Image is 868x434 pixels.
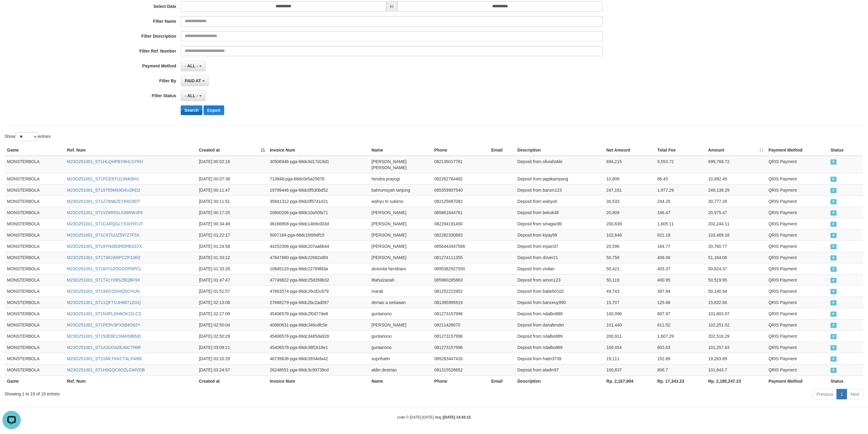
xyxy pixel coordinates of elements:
[831,159,837,165] span: PAID
[267,342,369,353] td: 45406578-pga-68dc38f1b18e1
[369,145,432,156] th: Name
[267,364,369,375] td: 26248551-pga-68dc3c99739cd
[432,263,489,274] td: 0895382927550
[831,255,837,261] span: PAID
[655,364,706,375] td: 806.7
[5,330,65,342] td: MONSTERBOLA
[67,367,145,372] a: M23O251001_ST1H0GQC6OZLGWVDB
[515,297,604,308] td: Deposit from banceuy990
[5,207,65,218] td: MONSTERBOLA
[655,330,706,342] td: 1,607.29
[369,297,432,308] td: demas a setiawan
[837,389,847,399] a: 1
[267,145,369,156] th: Invoice Num
[197,375,267,387] th: Created at
[831,323,837,328] span: PAID
[197,196,267,207] td: [DATE] 00:11:51
[515,229,604,241] td: Deposit from kiyay99
[706,330,766,342] td: 202,518.29
[831,278,837,283] span: PAID
[432,330,489,342] td: 081273157996
[369,342,432,353] td: guntariono
[369,207,432,218] td: [PERSON_NAME]
[831,289,837,294] span: PAID
[847,389,863,399] a: Next
[67,278,140,282] a: M23O251001_ST1T41Y09SZBQBF9X
[515,364,604,375] td: Deposit from aladin97
[766,145,828,156] th: Payment Method
[267,263,369,274] td: 10845133-pga-68dc22769fd3a
[267,196,369,207] td: 35841312-pga-68dc0f5741021
[604,285,655,297] td: 49,743
[267,184,369,196] td: 19799446-pga-68dc0f530bd52
[655,319,706,330] td: 811.52
[706,364,766,375] td: 101,643.7
[432,156,489,173] td: 082135017761
[766,218,828,229] td: QRIS Payment
[369,196,432,207] td: wahyu tri sukirno
[766,319,828,330] td: QRIS Payment
[5,218,65,229] td: MONSTERBOLA
[432,353,489,364] td: 085283447416
[655,375,706,387] th: Rp. 17,343.23
[267,375,369,387] th: Invoice Num
[197,145,267,156] th: Created at: activate to sort column descending
[197,308,267,319] td: [DATE] 02:27:09
[515,184,604,196] td: Deposit from barum123
[369,375,432,387] th: Name
[604,252,655,263] td: 50,758
[5,196,65,207] td: MONSTERBOLA
[369,156,432,173] td: [PERSON_NAME] [PERSON_NAME]
[604,330,655,342] td: 200,911
[766,297,828,308] td: QRIS Payment
[766,364,828,375] td: QRIS Payment
[432,207,489,218] td: 085861644761
[67,210,143,215] a: M23O251001_ST1VORRGLS39RWJF6
[65,145,197,156] th: Ref. Num
[655,353,706,364] td: 152.89
[655,145,706,156] th: Total Fee
[604,229,655,241] td: 102,648
[604,145,655,156] th: Net Amount
[5,263,65,274] td: MONSTERBOLA
[5,241,65,252] td: MONSTERBOLA
[604,319,655,330] td: 101,440
[515,207,604,218] td: Deposit from bekok48
[655,173,706,184] td: 86.45
[655,285,706,297] td: 397.94
[369,252,432,263] td: [PERSON_NAME]
[706,173,766,184] td: 10,892.45
[766,156,828,173] td: QRIS Payment
[766,207,828,218] td: QRIS Payment
[831,188,837,193] span: PAID
[604,364,655,375] td: 100,837
[432,184,489,196] td: 085359907540
[515,218,604,229] td: Deposit from sinagac80
[604,156,655,173] td: 694,215
[604,297,655,308] td: 15,707
[515,342,604,353] td: Deposit from ndalbo889
[267,285,369,297] td: 47863574-pga-68dc26cd2c879
[604,173,655,184] td: 10,806
[604,207,655,218] td: 20,809
[5,297,65,308] td: MONSTERBOLA
[432,308,489,319] td: 081273157996
[515,353,604,364] td: Deposit from hatin3739
[604,184,655,196] td: 247,161
[489,375,515,387] th: Email
[197,274,267,285] td: [DATE] 01:47:47
[67,266,142,271] a: M23O251001_ST16IYG2OGOOP6PCL
[766,241,828,252] td: QRIS Payment
[766,274,828,285] td: QRIS Payment
[5,353,65,364] td: MONSTERBOLA
[67,289,140,294] a: M23O251001_ST194IVZDHIQ5CHUN
[369,353,432,364] td: suprihatin
[185,78,201,83] span: PAID AT
[181,105,202,115] button: Search
[197,241,267,252] td: [DATE] 01:24:58
[267,319,369,330] td: 40880631-pga-68dc346cdfc5e
[706,353,766,364] td: 19,263.89
[267,297,369,308] td: 27668279-pga-68dc2bc2ad097
[267,156,369,173] td: 30506946-pga-68dc0d17d18d1
[706,229,766,241] td: 103,469.18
